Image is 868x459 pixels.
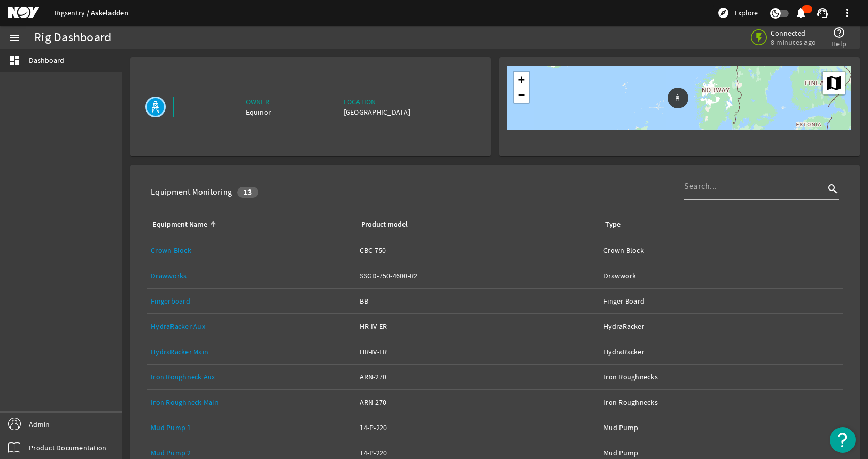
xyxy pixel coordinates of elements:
[360,296,595,306] div: BB
[360,314,595,339] a: HR-IV-ER
[152,219,207,230] div: Equipment Name
[151,187,232,197] div: Equipment Monitoring
[603,448,839,458] div: Mud Pump
[360,238,595,263] a: CBC-750
[151,390,351,415] a: Iron Roughneck Main
[603,422,839,433] div: Mud Pump
[344,107,410,117] div: [GEOGRAPHIC_DATA]
[603,397,839,407] div: Iron Roughnecks
[344,97,410,107] div: Location
[151,238,351,263] a: Crown Block
[603,238,839,263] a: Crown Block
[360,245,595,256] div: CBC-750
[831,39,846,49] span: Help
[603,245,839,256] div: Crown Block
[514,87,529,103] a: Zoom out
[605,219,621,230] div: Type
[735,8,758,18] span: Explore
[833,26,845,39] mat-icon: help_outline
[360,346,595,357] div: HR-IV-ER
[603,219,835,230] div: Type
[246,97,271,107] div: Owner
[603,321,839,331] div: HydraRacker
[713,5,762,21] button: Explore
[771,38,816,47] span: 8 minutes ago
[151,263,351,288] a: Drawworks
[151,347,208,356] a: HydraRacker Main
[360,422,595,433] div: 14-P-220
[684,180,825,193] input: Search...
[29,419,50,430] span: Admin
[360,271,595,281] div: SSGD-750-4600-R2
[603,314,839,339] a: HydraRacker
[360,448,595,458] div: 14-P-220
[827,183,839,195] i: search
[151,448,191,457] a: Mud Pump 2
[518,73,525,86] span: +
[816,7,829,19] mat-icon: support_agent
[603,263,839,288] a: Drawwork
[603,390,839,415] a: Iron Roughnecks
[8,54,21,67] mat-icon: dashboard
[8,31,21,44] mat-icon: menu
[361,219,408,230] div: Product model
[360,289,595,313] a: BB
[360,321,595,331] div: HR-IV-ER
[151,423,191,432] a: Mud Pump 1
[360,263,595,288] a: SSGD-750-4600-R2
[603,365,839,389] a: Iron Roughnecks
[151,296,190,306] a: Fingerboard
[29,442,106,453] span: Product Documentation
[360,219,591,230] div: Product model
[151,271,187,280] a: Drawworks
[29,55,64,66] span: Dashboard
[91,8,129,18] a: Askeladden
[55,8,91,18] a: Rigsentry
[151,398,219,407] a: Iron Roughneck Main
[603,372,839,382] div: Iron Roughnecks
[151,415,351,440] a: Mud Pump 1
[603,346,839,357] div: HydraRacker
[246,107,271,117] div: Equinor
[360,390,595,415] a: ARN-270
[151,246,191,255] a: Crown Block
[771,28,816,38] span: Connected
[360,372,595,382] div: ARN-270
[151,314,351,339] a: HydraRacker Aux
[360,415,595,440] a: 14-P-220
[360,365,595,389] a: ARN-270
[151,365,351,389] a: Iron Roughneck Aux
[603,289,839,313] a: Finger Board
[603,415,839,440] a: Mud Pump
[151,289,351,313] a: Fingerboard
[34,33,111,43] div: Rig Dashboard
[360,339,595,364] a: HR-IV-ER
[823,72,845,94] a: Layers
[717,7,730,19] mat-icon: explore
[514,72,529,87] a: Zoom in
[151,219,347,230] div: Equipment Name
[151,322,205,331] a: HydraRacker Aux
[603,271,839,281] div: Drawwork
[835,1,860,25] button: more_vert
[151,339,351,364] a: HydraRacker Main
[360,397,595,407] div: ARN-270
[795,7,807,19] mat-icon: notifications
[237,187,258,198] div: 13
[603,339,839,364] a: HydraRacker
[830,427,856,453] button: Open Resource Center
[603,296,839,306] div: Finger Board
[518,88,525,101] span: −
[151,372,215,382] a: Iron Roughneck Aux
